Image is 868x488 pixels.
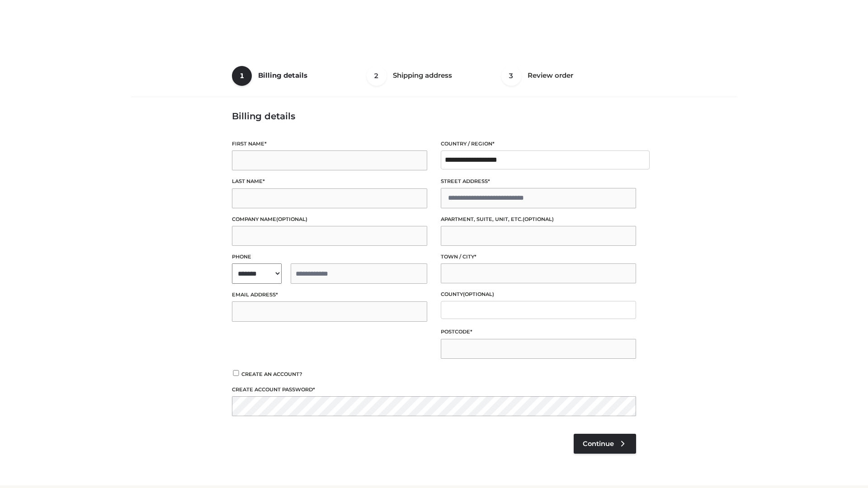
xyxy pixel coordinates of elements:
span: Create an account? [241,371,302,377]
label: Postcode [441,328,636,336]
span: 3 [501,66,521,86]
span: Review order [528,71,573,80]
label: Street address [441,177,636,186]
span: (optional) [463,291,494,297]
label: County [441,290,636,299]
span: 2 [367,66,387,86]
a: Continue [574,434,636,454]
input: Create an account? [232,370,240,376]
span: Shipping address [393,71,452,80]
label: Phone [232,253,427,261]
label: First name [232,140,427,148]
label: Company name [232,215,427,224]
span: 1 [232,66,252,86]
label: Country / Region [441,140,636,148]
h3: Billing details [232,111,636,122]
label: Last name [232,177,427,186]
span: Billing details [258,71,307,80]
label: Apartment, suite, unit, etc. [441,215,636,224]
span: (optional) [523,216,554,222]
label: Create account password [232,385,636,394]
label: Email address [232,291,427,299]
span: Continue [583,440,614,448]
span: (optional) [276,216,307,222]
label: Town / City [441,253,636,261]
